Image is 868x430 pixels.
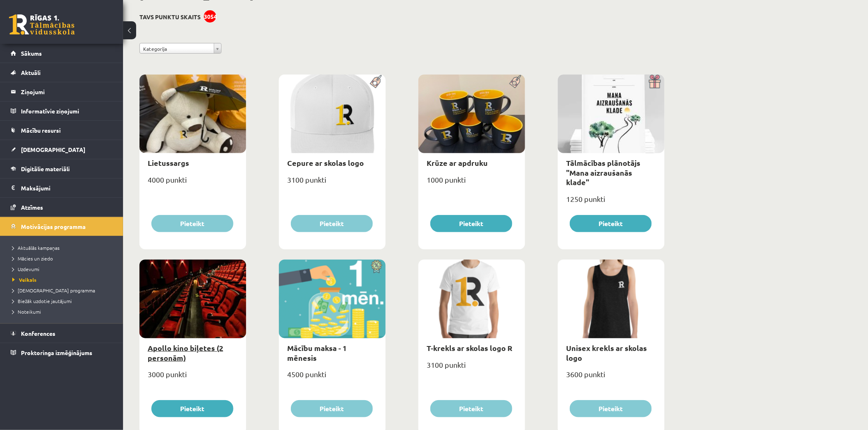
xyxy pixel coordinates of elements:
[287,158,364,167] a: Cepure ar skolas logo
[287,343,347,362] a: Mācību maksa - 1 mēnesis
[11,121,113,140] a: Mācību resursi
[11,217,113,236] a: Motivācijas programma
[418,358,525,378] div: 3100 punkti
[12,244,59,251] span: Aktuālās kampaņas
[21,179,113,197] legend: Maksājumi
[291,400,373,417] button: Pieteikt
[566,343,647,362] a: Unisex krekls ar skolas logo
[11,102,113,120] a: Informatīvie ziņojumi
[11,140,113,159] a: [DEMOGRAPHIC_DATA]
[430,400,512,417] button: Pieteikt
[646,75,665,88] img: Dāvana ar pārsteigumu
[139,43,222,54] a: Kategorija
[139,14,201,20] h3: Tavs punktu skaits
[12,255,53,262] span: Mācies un ziedo
[21,204,43,211] span: Atzīmes
[12,244,115,251] a: Aktuālās kampaņas
[570,400,652,417] button: Pieteikt
[367,260,386,274] img: Atlaide
[430,215,512,232] button: Pieteikt
[11,82,113,101] a: Ziņojumi
[21,69,41,76] span: Aktuāli
[21,102,113,120] legend: Informatīvie ziņojumi
[11,63,113,82] a: Aktuāli
[507,75,525,88] img: Populāra prece
[204,10,216,23] div: 3054
[279,367,386,388] div: 4500 punkti
[143,43,210,54] span: Kategorija
[151,400,233,417] button: Pieteikt
[148,158,189,167] a: Lietussargs
[11,343,113,362] a: Proktoringa izmēģinājums
[291,215,373,232] button: Pieteikt
[21,165,70,172] span: Digitālie materiāli
[558,192,665,213] div: 1250 punkti
[21,223,86,230] span: Motivācijas programma
[21,127,61,134] span: Mācību resursi
[12,287,95,294] span: [DEMOGRAPHIC_DATA] programma
[12,298,72,304] span: Biežāk uzdotie jautājumi
[11,159,113,178] a: Digitālie materiāli
[151,215,233,232] button: Pieteikt
[148,343,223,362] a: Apollo kino biļetes (2 personām)
[21,330,55,337] span: Konferences
[11,198,113,217] a: Atzīmes
[12,308,41,315] span: Noteikumi
[12,265,115,273] a: Uzdevumi
[21,146,85,153] span: [DEMOGRAPHIC_DATA]
[9,14,75,35] a: Rīgas 1. Tālmācības vidusskola
[11,324,113,343] a: Konferences
[12,276,37,283] span: Veikals
[12,255,115,262] a: Mācies un ziedo
[12,266,39,272] span: Uzdevumi
[279,173,386,193] div: 3100 punkti
[21,50,42,57] span: Sākums
[558,367,665,388] div: 3600 punkti
[570,215,652,232] button: Pieteikt
[11,44,113,63] a: Sākums
[12,287,115,294] a: [DEMOGRAPHIC_DATA] programma
[21,82,113,101] legend: Ziņojumi
[12,297,115,305] a: Biežāk uzdotie jautājumi
[139,173,246,193] div: 4000 punkti
[367,75,386,88] img: Populāra prece
[11,179,113,197] a: Maksājumi
[566,158,640,187] a: Tālmācības plānotājs "Mana aizraušanās klade"
[21,349,92,356] span: Proktoringa izmēģinājums
[427,343,512,353] a: T-krekls ar skolas logo R
[12,276,115,283] a: Veikals
[418,173,525,193] div: 1000 punkti
[139,367,246,388] div: 3000 punkti
[12,308,115,315] a: Noteikumi
[427,158,488,167] a: Krūze ar apdruku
